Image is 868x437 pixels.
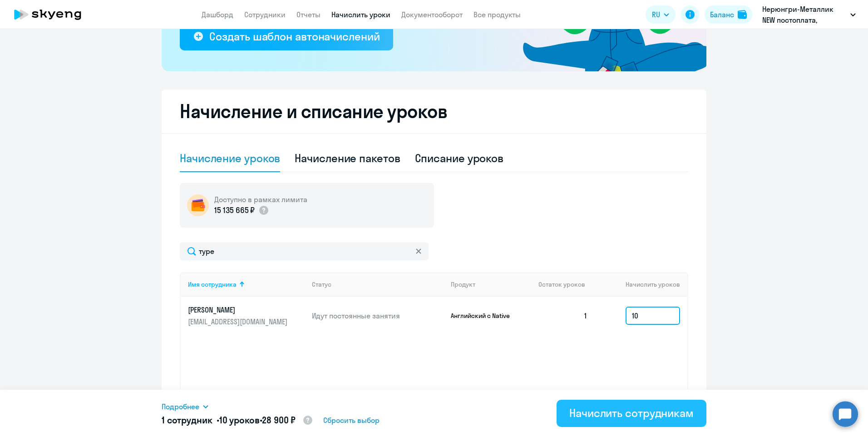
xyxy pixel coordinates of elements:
p: 15 135 665 ₽ [214,204,255,216]
a: Все продукты [473,10,521,19]
div: Имя сотрудника [188,280,305,288]
a: Отчеты [296,10,321,19]
div: Начисление уроков [180,151,280,165]
a: Сотрудники [244,10,286,19]
div: Статус [312,280,444,288]
p: Идут постоянные занятия [312,311,444,321]
a: Начислить уроки [331,10,390,19]
img: wallet-circle.png [187,194,209,216]
input: Поиск по имени, email, продукту или статусу [180,242,429,260]
span: Подробнее [162,401,199,412]
p: [EMAIL_ADDRESS][DOMAIN_NAME] [188,317,290,327]
span: Остаток уроков [538,280,585,288]
span: Сбросить выбор [323,415,380,426]
div: Имя сотрудника [188,280,237,288]
button: RU [646,5,676,24]
p: [PERSON_NAME] [188,305,290,315]
span: RU [652,9,660,20]
button: Создать шаблон автоначислений [180,23,393,50]
div: Остаток уроков [538,280,595,288]
div: Создать шаблон автоначислений [209,29,380,44]
h2: Начисление и списание уроков [180,100,688,122]
div: Списание уроков [415,151,504,165]
a: Дашборд [202,10,233,19]
div: Статус [312,280,331,288]
p: Нерюнгри-Металлик NEW постоплата, НОРДГОЛД МЕНЕДЖМЕНТ, ООО [762,4,847,25]
button: Нерюнгри-Металлик NEW постоплата, НОРДГОЛД МЕНЕДЖМЕНТ, ООО [758,4,860,25]
span: 10 уроков [219,414,260,426]
a: [PERSON_NAME][EMAIL_ADDRESS][DOMAIN_NAME] [188,305,305,327]
button: Начислить сотрудникам [557,400,706,427]
a: Документооборот [401,10,463,19]
div: Начислить сотрудникам [569,406,694,420]
h5: 1 сотрудник • • [162,414,313,427]
button: Балансbalance [705,5,752,24]
div: Продукт [451,280,475,288]
div: Продукт [451,280,532,288]
h5: Доступно в рамках лимита [214,194,307,204]
p: Английский с Native [451,312,519,320]
th: Начислить уроков [595,272,687,297]
div: Баланс [710,9,734,20]
img: balance [738,10,747,19]
span: 28 900 ₽ [262,414,296,426]
td: 1 [531,297,595,335]
div: Начисление пакетов [295,151,400,165]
